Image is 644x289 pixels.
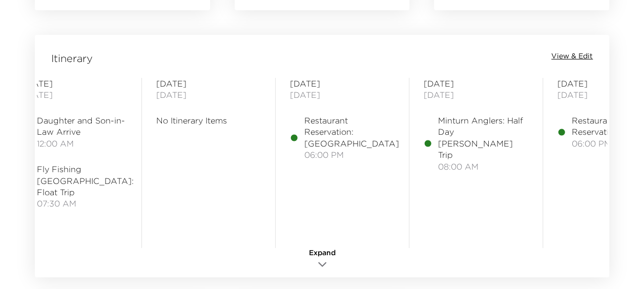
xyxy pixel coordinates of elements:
[156,89,261,100] span: [DATE]
[438,161,528,172] span: 08:00 AM
[23,78,127,89] span: [DATE]
[51,51,93,66] span: Itinerary
[297,248,348,272] button: Expand
[37,115,127,138] span: Daughter and Son-in-Law Arrive
[551,51,593,61] button: View & Edit
[438,115,528,161] span: Minturn Anglers: Half Day [PERSON_NAME] Trip
[304,115,399,149] span: Restaurant Reservation: [GEOGRAPHIC_DATA]
[37,138,127,149] span: 12:00 AM
[424,89,528,100] span: [DATE]
[156,78,261,89] span: [DATE]
[156,115,261,126] span: No Itinerary Items
[23,89,127,100] span: [DATE]
[290,89,394,100] span: [DATE]
[37,163,134,198] span: Fly Fishing [GEOGRAPHIC_DATA]: Float Trip
[309,248,336,258] span: Expand
[290,78,394,89] span: [DATE]
[37,198,134,209] span: 07:30 AM
[304,149,399,160] span: 06:00 PM
[424,78,528,89] span: [DATE]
